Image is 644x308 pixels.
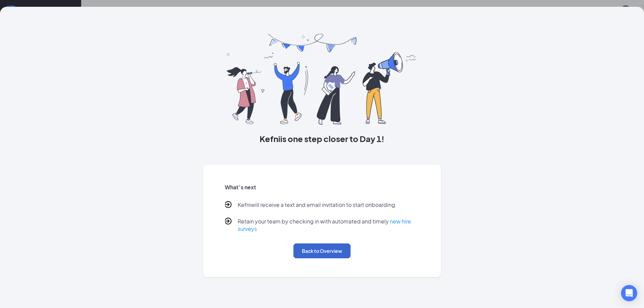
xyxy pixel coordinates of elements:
[203,133,441,144] h3: Kefni is one step closer to Day 1!
[225,184,420,191] h5: What’s next
[238,218,411,232] a: new hire surveys
[293,243,351,258] button: Back to Overview
[238,201,395,210] p: Kefni will receive a text and email invitation to start onboarding
[238,218,420,233] p: Retain your team by checking in with automated and timely
[227,34,417,125] img: you are all set
[621,285,637,301] div: Open Intercom Messenger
